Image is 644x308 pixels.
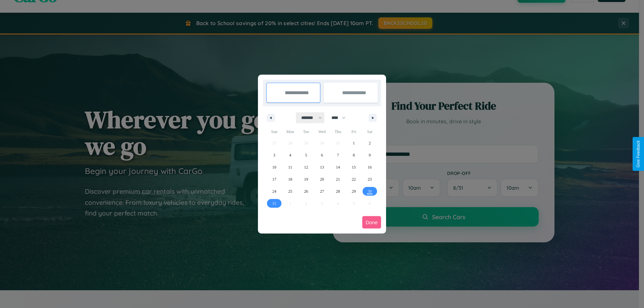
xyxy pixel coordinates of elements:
[362,216,381,229] button: Done
[288,185,292,197] span: 25
[346,126,362,137] span: Fri
[330,173,346,185] button: 21
[368,185,372,197] span: 30
[337,149,339,161] span: 7
[362,126,378,137] span: Sat
[314,149,330,161] button: 6
[320,173,324,185] span: 20
[352,185,356,197] span: 29
[282,161,298,173] button: 11
[266,197,282,209] button: 31
[305,149,307,161] span: 5
[272,185,276,197] span: 24
[362,161,378,173] button: 16
[298,149,314,161] button: 5
[346,185,362,197] button: 29
[266,149,282,161] button: 3
[266,126,282,137] span: Sun
[330,161,346,173] button: 14
[362,185,378,197] button: 30
[282,185,298,197] button: 25
[304,185,308,197] span: 26
[362,137,378,149] button: 2
[288,161,292,173] span: 11
[288,173,292,185] span: 18
[282,149,298,161] button: 4
[346,137,362,149] button: 1
[314,161,330,173] button: 13
[353,137,355,149] span: 1
[314,173,330,185] button: 20
[636,140,641,168] div: Give Feedback
[266,185,282,197] button: 24
[369,137,371,149] span: 2
[369,149,371,161] span: 9
[282,126,298,137] span: Mon
[362,149,378,161] button: 9
[272,161,276,173] span: 10
[266,173,282,185] button: 17
[314,126,330,137] span: Wed
[352,161,356,173] span: 15
[330,149,346,161] button: 7
[336,161,340,173] span: 14
[289,149,291,161] span: 4
[304,161,308,173] span: 12
[314,185,330,197] button: 27
[266,161,282,173] button: 10
[298,185,314,197] button: 26
[321,149,323,161] span: 6
[282,173,298,185] button: 18
[346,173,362,185] button: 22
[336,185,340,197] span: 28
[304,173,308,185] span: 19
[368,161,372,173] span: 16
[273,149,275,161] span: 3
[346,161,362,173] button: 15
[320,161,324,173] span: 13
[272,197,276,209] span: 31
[320,185,324,197] span: 27
[353,149,355,161] span: 8
[352,173,356,185] span: 22
[336,173,340,185] span: 21
[298,173,314,185] button: 19
[362,173,378,185] button: 23
[368,173,372,185] span: 23
[298,126,314,137] span: Tue
[346,149,362,161] button: 8
[330,126,346,137] span: Thu
[272,173,276,185] span: 17
[298,161,314,173] button: 12
[330,185,346,197] button: 28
